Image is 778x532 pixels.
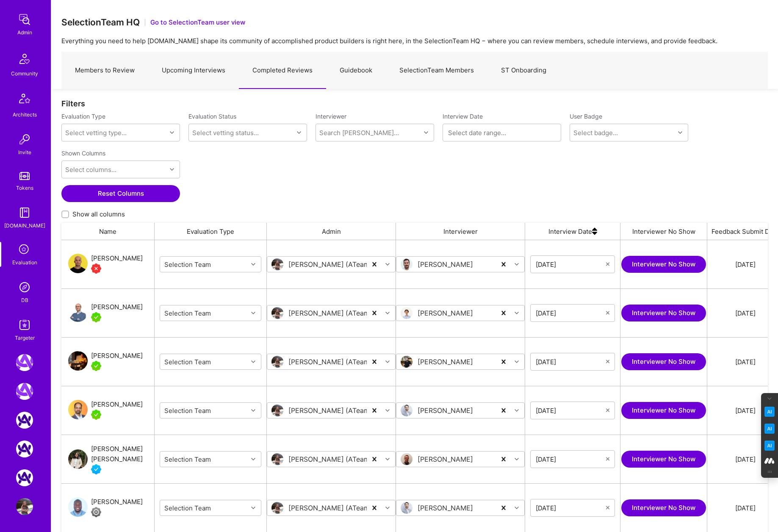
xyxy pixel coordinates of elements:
a: User Avatar[PERSON_NAME]Unqualified [68,253,143,275]
i: icon Chevron [251,457,255,461]
div: [PERSON_NAME] [91,497,143,507]
i: icon Chevron [385,457,390,461]
input: Select Date... [536,309,606,317]
i: icon Chevron [297,130,301,135]
img: User Avatar [401,453,413,465]
img: Key Point Extractor icon [764,407,775,417]
img: User Avatar [401,502,413,514]
i: icon Chevron [515,311,519,315]
span: Show all columns [72,210,125,219]
div: [DATE] [735,357,756,366]
img: A.Team: GenAI Practice Framework [16,383,33,400]
div: Interviewer No Show [620,223,707,240]
i: icon Chevron [515,262,519,266]
label: Interview Date [443,112,561,120]
div: [PERSON_NAME] [91,302,143,312]
a: User Avatar[PERSON_NAME] [PERSON_NAME]Vetted A.Teamer [68,444,154,474]
div: Select vetting status... [192,128,259,137]
div: [PERSON_NAME] [PERSON_NAME] [91,444,154,464]
button: Interviewer No Show [621,402,706,419]
div: Invite [18,148,31,157]
div: Select columns... [65,165,116,174]
div: [DOMAIN_NAME] [4,221,45,230]
i: icon Chevron [385,408,390,413]
img: A.Teamer in Residence [91,312,101,322]
img: Jargon Buster icon [764,441,775,451]
div: [PERSON_NAME] [91,253,143,263]
button: Interviewer No Show [621,353,706,370]
div: Name [61,223,155,240]
div: Select badge... [573,128,618,137]
button: Go to SelectionTeam user view [150,18,245,27]
i: icon Chevron [251,311,255,315]
img: tokens [19,172,30,180]
input: Select date range... [448,128,556,137]
input: Select Date... [536,406,606,415]
img: Skill Targeter [16,316,33,333]
img: User Avatar [271,356,283,368]
div: DB [21,296,28,305]
img: Invite [16,131,33,148]
div: Filters [61,99,768,108]
i: icon Chevron [385,262,390,266]
label: User Badge [570,112,602,120]
i: icon Chevron [424,130,428,135]
img: Limited Access [91,507,101,517]
a: ST Onboarding [487,52,560,89]
i: icon Chevron [251,408,255,413]
a: Completed Reviews [239,52,326,89]
div: [DATE] [735,309,756,318]
label: Shown Columns [61,149,105,157]
input: Select Date... [536,504,606,512]
div: Architects [13,110,37,119]
i: icon Chevron [385,360,390,364]
i: icon Chevron [515,408,519,413]
div: Search [PERSON_NAME]... [319,128,399,137]
div: Tokens [16,183,33,192]
div: [DATE] [735,260,756,269]
div: Interviewer [396,223,525,240]
a: A.Team: Leading A.Team's Marketing & DemandGen [14,354,35,371]
div: Community [11,69,38,78]
a: Upcoming Interviews [148,52,239,89]
button: Interviewer No Show [621,256,706,273]
img: admin teamwork [16,11,33,28]
div: [DATE] [735,504,756,513]
img: User Avatar [401,356,413,368]
img: User Avatar [271,307,283,319]
img: User Avatar [68,254,88,273]
i: icon Chevron [251,506,255,510]
a: User Avatar[PERSON_NAME]A.Teamer in Residence [68,302,143,324]
i: icon Chevron [251,262,255,266]
i: icon Chevron [251,360,255,364]
img: User Avatar [68,400,88,419]
a: Guidebook [326,52,386,89]
i: icon Chevron [515,360,519,364]
img: sort [592,223,597,240]
input: Select Date... [536,455,606,463]
div: [PERSON_NAME] [91,351,143,361]
a: User Avatar[PERSON_NAME]Limited Access [68,497,143,519]
img: Vetted A.Teamer [91,464,101,474]
img: User Avatar [271,453,283,465]
button: Interviewer No Show [621,305,706,321]
input: Select Date... [536,357,606,366]
i: icon Chevron [170,167,174,172]
i: icon Chevron [385,311,390,315]
img: User Avatar [401,258,413,270]
img: User Avatar [271,502,283,514]
h3: SelectionTeam HQ [61,17,140,28]
i: icon SelectionTeam [17,242,33,258]
div: Select vetting type... [65,128,127,137]
a: User Avatar[PERSON_NAME]A.Teamer in Residence [68,399,143,421]
a: User Avatar[PERSON_NAME]A.Teamer in Residence [68,351,143,373]
img: User Avatar [68,497,88,517]
div: Admin [17,28,32,37]
img: User Avatar [401,405,413,416]
i: icon Chevron [170,130,174,135]
i: icon Chevron [515,457,519,461]
img: Unqualified [91,263,101,274]
img: User Avatar [68,351,88,371]
img: Architects [14,90,35,110]
a: A.Team: GenAI Practice Framework [14,383,35,400]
